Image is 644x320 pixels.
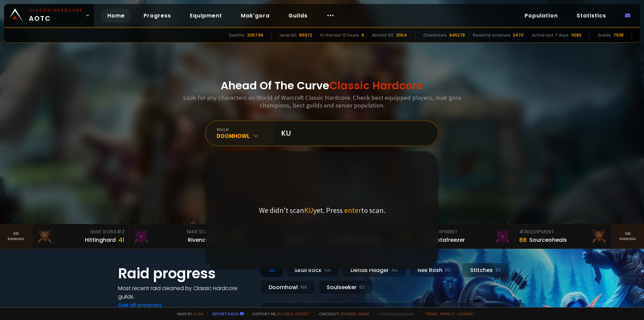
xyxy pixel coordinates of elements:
div: Active last 7 days [532,32,569,38]
a: Mak'Gora#3Hittinghard41 [32,224,129,248]
div: Defias Pillager [342,263,407,277]
h3: Look for any characters on World of Warcraft Classic Hardcore. Check best equipped players, mak'g... [180,94,464,109]
a: Population [519,9,563,22]
h4: Most recent raid cleaned by Classic Hardcore guilds [118,284,252,301]
div: Deaths [229,32,245,38]
div: 88 [519,235,527,244]
div: Equipment [519,228,607,235]
div: Notafreezer [433,236,465,244]
span: # 3 [117,228,124,235]
div: 845278 [449,32,465,38]
span: # 3 [519,228,527,235]
div: Nek'Rosh [409,263,459,277]
a: #3Equipment88Sourceoheals [515,224,612,248]
a: #2Equipment88Notafreezer [419,224,515,248]
a: Equipment [184,9,227,22]
div: Doomhowl [217,132,273,140]
h1: Raid progress [118,263,252,284]
a: Privacy [440,311,454,316]
a: Consent [457,311,475,316]
a: Progress [138,9,176,22]
a: Terms [425,311,437,316]
a: See all progress [118,301,162,309]
span: KU [304,205,313,215]
a: Buy me a coffee [277,311,311,316]
div: In the last 12 hours [320,32,359,38]
div: 8 [362,32,364,38]
div: Equipment [423,228,511,235]
div: 3470 [513,32,524,38]
div: 7538 [613,32,624,38]
h1: Ahead Of The Curve [221,78,423,94]
small: NA [301,284,307,291]
small: NA [391,267,398,274]
a: Mak'Gora#2Rivench100 [129,224,225,248]
small: EU [445,267,451,274]
div: 2054 [396,32,407,38]
div: Guilds [598,32,611,38]
div: Characters [423,32,447,38]
span: Classic Hardcore [329,78,423,93]
a: Guilds [283,9,313,22]
div: Mak'Gora [36,228,124,235]
a: Classic HardcoreAOTC [4,4,94,27]
div: Sourceoheals [529,236,567,244]
div: 65972 [299,32,312,38]
div: Hittinghard [85,236,116,244]
small: EU [359,284,365,291]
a: Seeranking [612,224,644,248]
small: NA [324,267,331,274]
small: Classic Hardcore [29,7,83,13]
span: enter [344,205,361,215]
a: Mak'gora [235,9,275,22]
div: All [260,263,283,277]
div: Recently scanned [473,32,510,38]
small: EU [495,267,501,274]
span: Made by [173,311,203,316]
div: Rivench [188,236,209,244]
span: Support me, [248,311,311,316]
span: AOTC [29,7,83,24]
span: v. d752d5 - production [374,311,414,316]
div: Soulseeker [318,280,373,294]
div: Stitches [462,263,509,277]
div: Doomhowl [260,280,316,294]
div: Almost 60 [372,32,393,38]
span: Checkout [315,311,370,316]
div: 205746 [247,32,263,38]
div: 41 [118,235,124,244]
input: Search a character... [277,121,430,145]
div: 11083 [571,32,581,38]
a: Statistics [571,9,611,22]
div: Mak'Gora [133,228,221,235]
p: We didn't scan yet. Press to scan. [259,205,385,215]
a: Report a bug [212,311,238,316]
a: [DOMAIN_NAME] [340,311,370,316]
a: a fan [193,311,203,316]
div: realm [217,127,273,132]
div: Level 60 [280,32,297,38]
a: Home [102,9,130,22]
div: Skull Rock [286,263,339,277]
